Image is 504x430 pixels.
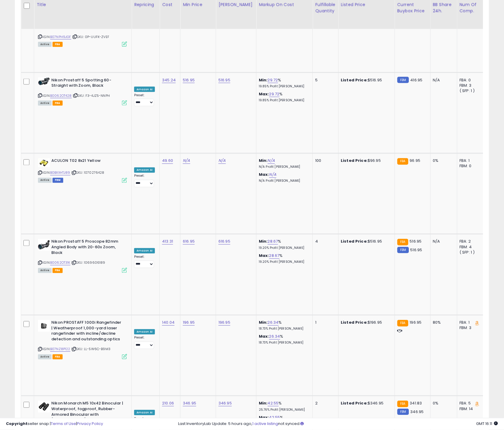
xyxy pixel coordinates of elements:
div: % [259,253,308,264]
div: [PERSON_NAME] [218,2,254,8]
b: Listed Price: [341,77,368,83]
a: 42.55 [268,401,279,407]
b: Min: [259,239,268,244]
span: All listings currently available for purchase on Amazon [38,42,52,47]
b: Listed Price: [341,401,368,406]
span: | SKU: LL-5W6C-B9M3 [71,347,110,352]
span: 416.95 [411,77,423,83]
div: FBM: 0 [460,164,479,169]
span: FBA [53,268,63,273]
b: Listed Price: [341,158,368,164]
a: 345.24 [162,77,176,83]
div: Fulfillable Quantity [315,2,336,14]
a: 1 active listing [252,421,278,427]
div: Amazon AI [134,248,155,254]
span: | SKU: 1070276428 [71,170,104,175]
img: 41fcpyTxYhL._SL40_.jpg [38,78,50,86]
div: ASIN: [38,320,127,359]
a: 26.34 [268,320,279,326]
b: Nikon Prostaff 5 Spotting 60-Straight with Zoom, Black [51,78,123,90]
a: Terms of Use [51,421,76,427]
span: All listings currently available for purchase on Amazon [38,178,52,183]
a: 140.04 [162,320,175,326]
span: | SKU: 0P-UUFK-ZVEF [72,34,109,39]
p: N/A Profit [PERSON_NAME] [259,165,308,169]
a: 210.06 [162,401,174,407]
div: % [259,320,308,331]
a: B07NPH9JGF [50,34,71,39]
div: FBA: 1 [460,158,479,164]
p: 19.85% Profit [PERSON_NAME] [259,84,308,88]
div: Repricing [134,2,157,8]
a: 42.55 [269,415,280,421]
b: Max: [259,253,269,259]
img: 31jpRU2iMRL._SL40_.jpg [38,401,50,413]
div: % [259,78,308,88]
a: 26.34 [269,334,280,340]
div: N/A [433,239,453,244]
div: Preset: [134,255,155,268]
p: 18.73% Profit [PERSON_NAME] [259,327,308,331]
small: FBA [397,239,408,246]
img: 31u4c77kJtL._SL40_.jpg [38,320,50,332]
div: % [259,91,308,102]
div: ASIN: [38,239,127,272]
a: 516.95 [218,77,230,83]
a: 49.60 [162,158,173,164]
div: ASIN: [38,158,127,182]
span: 2025-10-6 16:11 GMT [476,421,498,427]
span: 516.95 [411,247,422,253]
div: Cost [162,2,178,8]
div: Amazon AI [134,87,155,92]
div: FBM: 3 [460,325,479,331]
a: 516.95 [183,77,195,83]
div: FBA: 0 [460,78,479,83]
div: Title [37,2,129,8]
span: FBM [53,178,63,183]
b: Nikon Monarch M5 10x42 Binocular | Waterproof, fogproof, Rubber-Armored Binocular with [PERSON_NA... [51,401,123,430]
div: ( SFP: 1 ) [460,88,479,94]
span: 96.95 [410,158,421,164]
img: 31V+5KoAWzL._SL40_.jpg [38,158,50,167]
span: FBA [53,355,63,360]
b: Min: [259,401,268,406]
a: 616.95 [218,239,230,245]
a: 346.95 [183,401,196,407]
div: Amazon AI [134,329,155,335]
a: 28.67 [268,239,278,245]
a: N/A [268,158,275,164]
span: All listings currently available for purchase on Amazon [38,101,52,106]
div: Amazon AI [134,410,155,415]
div: Current Buybox Price [397,2,428,14]
b: Nikon Prostaff 5 Proscope 82mm Angled Body with 20-60x Zoom, Black [51,239,123,257]
a: B0062OT428 [50,93,72,98]
div: 0% [433,158,453,164]
a: N/A [183,158,190,164]
a: B07NZ8P122 [50,347,70,352]
p: 19.20% Profit [PERSON_NAME] [259,260,308,264]
div: % [259,415,308,426]
div: $96.95 [341,158,390,164]
p: 19.20% Profit [PERSON_NAME] [259,246,308,250]
a: 29.72 [269,91,280,97]
p: 19.85% Profit [PERSON_NAME] [259,98,308,102]
div: Preset: [134,93,155,107]
div: Markup on Cost [259,2,310,8]
span: 516.95 [410,239,422,244]
p: N/A Profit [PERSON_NAME] [259,179,308,183]
small: FBM [397,409,409,415]
span: 346.95 [411,409,424,415]
a: B0BXXHTJ89 [50,170,70,176]
div: Amazon AI [134,167,155,173]
b: Min: [259,158,268,164]
small: FBM [397,77,409,83]
div: Num of Comp. [460,2,481,14]
b: ACULON T02 8x21 Yellow [51,158,123,165]
a: N/A [218,158,226,164]
b: Max: [259,91,269,97]
p: 18.73% Profit [PERSON_NAME] [259,341,308,345]
p: 25.76% Profit [PERSON_NAME] [259,408,308,412]
small: FBA [397,158,408,165]
b: Max: [259,334,269,339]
b: Nikon PROSTAFF 1000i Rangefinder | Weatherproof 1,000-yard laser rangefinder with incline/decline... [51,320,123,344]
